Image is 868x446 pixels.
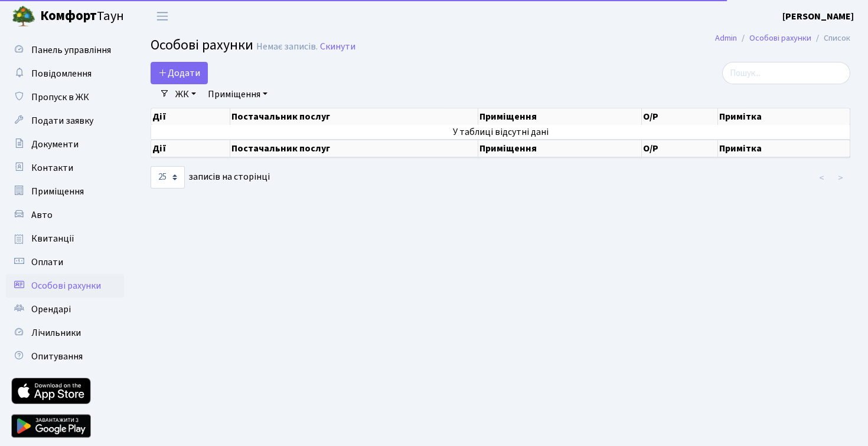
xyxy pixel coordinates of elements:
a: Особові рахунки [6,274,124,298]
span: Таун [40,6,124,27]
button: Переключити навігацію [148,6,177,26]
th: Дії [151,140,230,157]
a: Admin [715,32,737,44]
span: Оплати [31,256,63,269]
a: Повідомлення [6,62,124,85]
span: Документи [31,138,79,151]
span: Додати [158,67,200,80]
a: Приміщення [203,84,272,104]
nav: breadcrumb [697,26,868,51]
a: Панель управління [6,38,124,62]
span: Пропуск в ЖК [31,91,89,104]
span: Подати заявку [31,114,93,127]
select: записів на сторінці [151,166,185,189]
span: Контакти [31,161,73,174]
th: Приміщення [478,108,642,125]
a: Опитування [6,345,124,368]
th: О/Р [642,140,718,157]
th: Постачальник послуг [230,140,478,157]
span: Приміщення [31,185,84,198]
a: Пропуск в ЖК [6,85,124,109]
img: logo.png [12,5,35,28]
th: Приміщення [478,140,642,157]
span: Орендарі [31,303,71,316]
span: Опитування [31,350,83,363]
a: Контакти [6,156,124,180]
a: Подати заявку [6,109,124,133]
a: Додати [151,62,208,84]
label: записів на сторінці [151,166,270,189]
a: Квитанції [6,227,124,250]
a: Авто [6,203,124,227]
td: У таблиці відсутні дані [151,125,850,139]
span: Квитанції [31,232,74,245]
th: Дії [151,108,230,125]
a: Лічильники [6,321,124,345]
div: Немає записів. [256,41,318,52]
span: Особові рахунки [31,279,101,292]
span: Лічильники [31,326,81,339]
a: Документи [6,133,124,156]
a: ЖК [171,84,201,104]
input: Пошук... [722,62,850,84]
span: Панель управління [31,44,111,57]
a: Скинути [320,41,355,52]
a: Оплати [6,250,124,274]
th: Примітка [718,108,850,125]
a: Особові рахунки [749,32,811,44]
a: Орендарі [6,298,124,321]
li: Список [811,32,850,45]
span: Авто [31,209,53,222]
th: Примітка [718,140,850,157]
a: [PERSON_NAME] [782,9,854,24]
th: О/Р [642,108,718,125]
span: Повідомлення [31,67,92,80]
span: Особові рахунки [151,35,253,55]
b: Комфорт [40,6,97,25]
a: Приміщення [6,180,124,203]
b: [PERSON_NAME] [782,10,854,23]
th: Постачальник послуг [230,108,478,125]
